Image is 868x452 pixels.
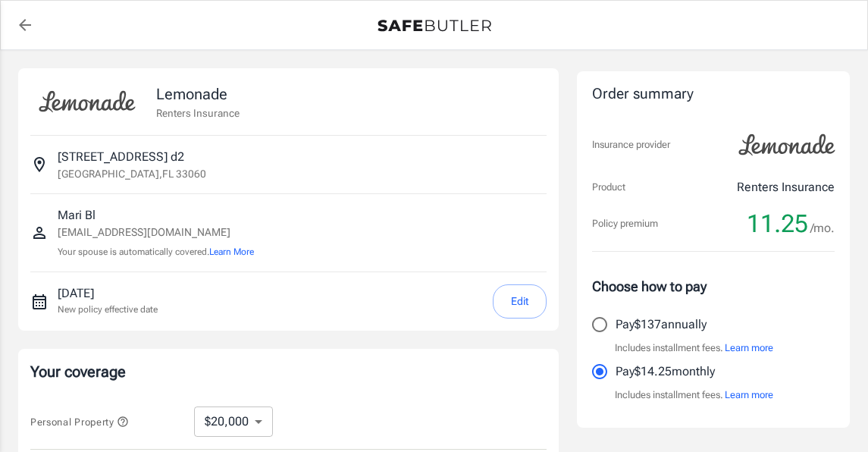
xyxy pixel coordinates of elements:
[378,20,491,32] img: Back to quotes
[30,416,129,428] span: Personal Property
[58,303,158,316] p: New policy effective date
[615,388,773,403] p: Includes installment fees.
[592,216,658,231] p: Policy premium
[737,178,835,196] p: Renters Insurance
[58,206,254,224] p: Mari Bl
[30,155,49,174] svg: Insured address
[30,293,49,311] svg: New policy start date
[592,276,835,297] p: Choose how to pay
[493,284,547,319] button: Edit
[30,224,49,242] svg: Insured person
[616,363,715,381] p: Pay $14.25 monthly
[30,80,144,123] img: Lemonade
[725,388,773,403] button: Learn more
[30,413,129,431] button: Personal Property
[156,105,240,121] p: Renters Insurance
[616,315,707,334] p: Pay $137 annually
[58,166,206,181] p: [GEOGRAPHIC_DATA] , FL 33060
[58,224,254,240] p: [EMAIL_ADDRESS][DOMAIN_NAME]
[592,137,670,152] p: Insurance provider
[58,148,184,166] p: [STREET_ADDRESS] d2
[730,124,844,166] img: Lemonade
[209,245,254,259] button: Learn More
[58,284,158,303] p: [DATE]
[810,218,835,239] span: /mo.
[10,10,40,40] a: back to quotes
[156,83,240,105] p: Lemonade
[592,83,835,105] div: Order summary
[615,341,773,356] p: Includes installment fees.
[725,341,773,356] button: Learn more
[592,180,625,195] p: Product
[58,245,254,259] p: Your spouse is automatically covered.
[747,209,808,239] span: 11.25
[30,361,547,382] p: Your coverage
